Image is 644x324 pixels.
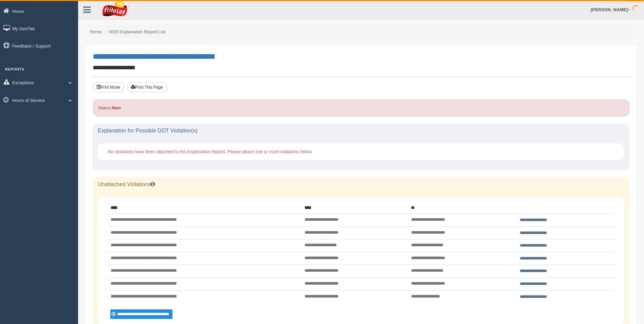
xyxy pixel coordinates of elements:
strong: New [112,105,121,110]
button: Print Mode [93,82,124,92]
a: Home [90,29,102,34]
span: No violations have been attached to this Explanation Report. Please attach one or more violations... [108,149,313,154]
div: Status: [93,99,629,116]
div: Explanation for Possible DOT Violation(s) [93,123,629,138]
button: Print This Page [127,82,167,92]
div: Unattached Violations [93,177,629,192]
a: HOS Explanation Report List [109,29,165,34]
